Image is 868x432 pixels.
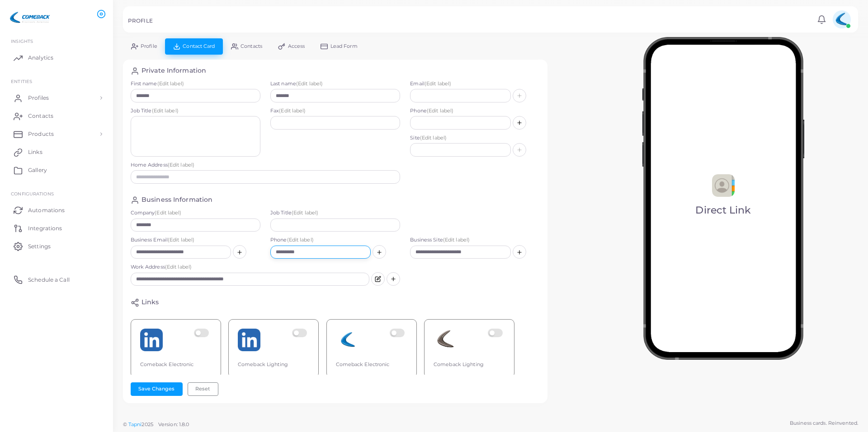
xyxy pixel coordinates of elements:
label: Email [410,80,540,88]
a: Profiles [7,89,106,107]
span: Lead Form [330,44,358,49]
span: (Edit label) [420,135,447,141]
label: Business Site [410,237,540,244]
img: whrKQx7b96UAIsEezN57YMgdtxQugXDy-1681926896201 [336,329,359,351]
span: (Edit label) [152,107,179,114]
span: Analytics [28,54,53,62]
a: Gallery [7,161,106,179]
button: Save Changes [131,382,183,396]
span: Contact Card [183,44,215,49]
span: Settings [28,242,51,251]
span: Version: 1.8.0 [158,421,189,427]
a: Tapni [128,421,142,427]
div: Comeback Lighting [238,361,309,368]
label: Job Title [270,209,400,217]
span: (Edit label) [443,237,470,243]
a: Analytics [7,49,106,67]
span: Profile [141,44,157,49]
span: (Edit label) [279,107,306,114]
span: INSIGHTS [11,38,33,44]
h4: Business Information [142,196,212,204]
span: Configurations [11,191,54,196]
a: Settings [7,237,106,255]
img: avatar [833,10,851,28]
span: Business cards. Reinvented. [790,419,858,427]
span: (Edit label) [292,209,318,216]
img: logo [8,9,58,25]
a: Links [7,143,106,161]
div: Comeback Electronic [336,361,407,368]
div: Comeback Electronic [140,361,212,368]
span: (Edit label) [157,80,184,87]
a: avatar [830,10,853,28]
label: Work Address [131,264,370,271]
span: (Edit label) [168,162,194,168]
span: (Edit label) [165,264,192,270]
label: Last name [270,80,400,88]
img: linkedin.png [140,329,163,351]
h4: Private Information [142,67,206,75]
span: 2025 [142,421,153,428]
span: © [123,421,189,428]
label: Phone [270,237,400,244]
a: Schedule a Call [7,270,106,288]
span: Automations [28,206,65,214]
span: (Edit label) [168,237,194,243]
span: (Edit label) [155,209,181,216]
img: 9ugLlpeo3zWrrueK81JnhmFKUb63nucp-1681927175259 [434,329,456,351]
span: Contacts [28,112,53,120]
span: Products [28,130,54,138]
span: Contacts [241,44,262,49]
label: Site [410,135,540,142]
span: ENTITIES [11,79,32,84]
span: Integrations [28,224,62,232]
label: Home Address [131,162,401,169]
label: Job Title [131,107,260,115]
img: phone-mock.b55596b7.png [642,37,804,360]
label: First name [131,80,260,88]
h4: Links [142,298,159,307]
span: (Edit label) [296,80,323,87]
a: Products [7,125,106,143]
span: (Edit label) [425,80,451,87]
span: Schedule a Call [28,276,70,284]
img: linkedin.png [238,329,260,351]
div: Comeback Lighting [434,361,505,368]
span: Gallery [28,166,47,174]
span: (Edit label) [287,237,314,243]
a: Integrations [7,219,106,237]
span: Profiles [28,94,49,102]
label: Business Email [131,237,260,244]
span: Access [288,44,305,49]
h5: PROFILE [128,18,153,24]
a: Contacts [7,107,106,125]
span: (Edit label) [427,107,453,114]
a: Automations [7,201,106,219]
label: Phone [410,107,540,115]
label: Company [131,209,260,217]
label: Fax [270,107,400,115]
button: Reset [188,382,218,396]
span: Links [28,148,42,156]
